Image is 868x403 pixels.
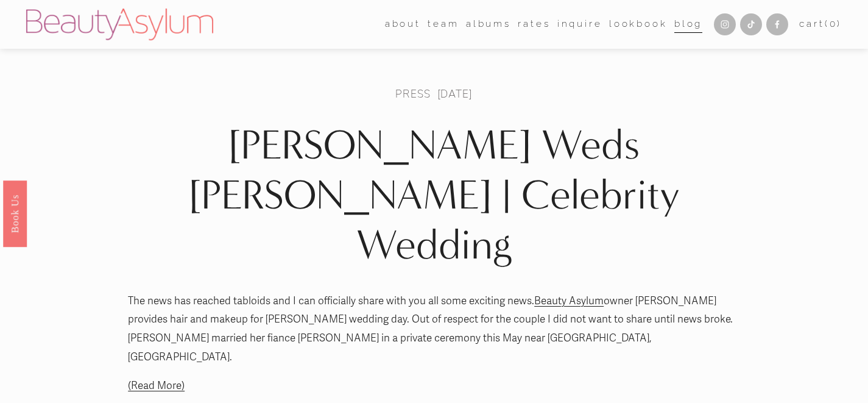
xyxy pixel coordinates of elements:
a: albums [466,15,511,34]
a: 0 items in cart [799,16,842,33]
p: The news has reached tabloids and I can officially share with you all some exciting news. owner [... [128,292,740,366]
span: team [428,16,459,33]
a: TikTok [740,13,762,35]
h1: [PERSON_NAME] Weds [PERSON_NAME] | Celebrity Wedding [128,121,740,271]
a: Book Us [3,180,27,246]
a: Rates [518,15,550,34]
a: Instagram [714,13,736,35]
span: 0 [830,18,838,29]
a: Press [395,87,430,101]
a: folder dropdown [385,15,421,34]
a: (Read More) [128,379,185,392]
a: folder dropdown [428,15,459,34]
span: ( ) [825,18,842,29]
img: Beauty Asylum | Bridal Hair &amp; Makeup Charlotte &amp; Atlanta [26,9,213,40]
a: Facebook [766,13,788,35]
a: Lookbook [609,15,668,34]
span: about [385,16,421,33]
a: Inquire [557,15,602,34]
a: Beauty Asylum [534,294,604,307]
span: [DATE] [437,87,473,101]
a: Blog [674,15,702,34]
